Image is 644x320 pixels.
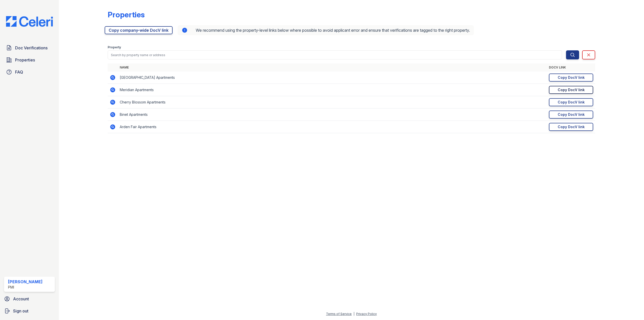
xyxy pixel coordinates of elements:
[4,43,55,53] a: Doc Verifications
[15,45,48,51] span: Doc Verifications
[118,109,547,121] td: Binet Apartments
[558,87,585,92] div: Copy DocV link
[108,45,121,49] label: Property
[558,124,585,129] div: Copy DocV link
[558,100,585,105] div: Copy DocV link
[2,294,57,304] a: Account
[353,312,354,316] div: |
[547,63,595,72] th: DocV Link
[549,111,593,119] a: Copy DocV link
[108,50,562,59] input: Search by property name or address
[105,26,173,34] a: Copy company-wide DocV link
[118,63,547,72] th: Name
[549,86,593,94] a: Copy DocV link
[549,123,593,131] a: Copy DocV link
[356,312,377,316] a: Privacy Policy
[13,308,28,314] span: Sign out
[178,25,474,35] div: We recommend using the property-level links below where possible to avoid applicant error and ens...
[118,96,547,109] td: Cherry Blossom Apartments
[15,57,35,63] span: Properties
[15,69,23,75] span: FAQ
[2,306,57,316] a: Sign out
[118,84,547,96] td: Meridian Apartments
[8,285,43,290] div: PMI
[558,75,585,80] div: Copy DocV link
[8,279,43,285] div: [PERSON_NAME]
[108,10,145,19] div: Properties
[4,55,55,65] a: Properties
[549,74,593,82] a: Copy DocV link
[326,312,352,316] a: Terms of Service
[13,296,29,302] span: Account
[118,72,547,84] td: [GEOGRAPHIC_DATA] Apartments
[549,98,593,106] a: Copy DocV link
[558,112,585,117] div: Copy DocV link
[118,121,547,133] td: Arden Fair Apartments
[4,67,55,77] a: FAQ
[2,16,57,27] img: CE_Logo_Blue-a8612792a0a2168367f1c8372b55b34899dd931a85d93a1a3d3e32e68fde9ad4.png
